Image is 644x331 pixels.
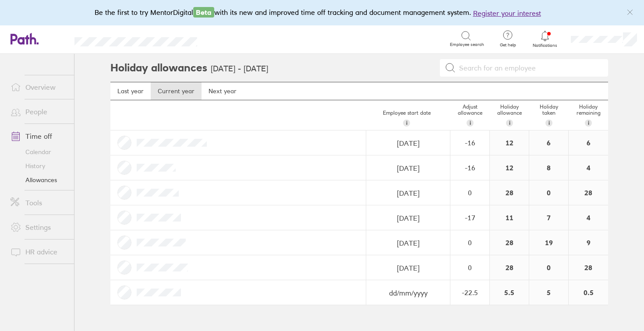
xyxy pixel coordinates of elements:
[531,43,559,48] span: Notifications
[456,60,603,76] input: Search for an employee
[529,255,568,280] div: 0
[221,35,243,42] div: Search
[569,255,608,280] div: 28
[4,218,74,236] a: Settings
[451,289,489,296] div: -22.5
[494,42,522,48] span: Get help
[529,205,568,230] div: 7
[529,180,568,205] div: 0
[367,156,449,180] input: dd/mm/yyyy
[490,230,529,255] div: 28
[4,78,74,96] a: Overview
[193,7,214,18] span: Beta
[569,155,608,180] div: 4
[406,120,407,127] span: i
[367,281,449,305] input: dd/mm/yyyy
[490,205,529,230] div: 11
[490,155,529,180] div: 12
[151,82,202,100] a: Current year
[363,106,450,130] div: Employee start date
[529,100,569,130] div: Holiday taken
[367,256,449,280] input: dd/mm/yyyy
[529,280,568,305] div: 5
[490,180,529,205] div: 28
[202,82,244,100] a: Next year
[367,131,449,155] input: dd/mm/yyyy
[211,64,268,74] h3: [DATE] - [DATE]
[451,214,489,222] div: -17
[569,100,608,130] div: Holiday remaining
[451,189,489,197] div: 0
[4,159,74,173] a: History
[367,231,449,255] input: dd/mm/yyyy
[490,255,529,280] div: 28
[548,120,550,127] span: i
[450,100,490,130] div: Adjust allowance
[509,120,510,127] span: i
[367,181,449,205] input: dd/mm/yyyy
[529,155,568,180] div: 8
[529,230,568,255] div: 19
[451,164,489,172] div: -16
[569,230,608,255] div: 9
[490,100,529,130] div: Holiday allowance
[473,8,541,18] button: Register your interest
[569,130,608,155] div: 6
[95,7,550,18] div: Be the first to try MentorDigital with its new and improved time off tracking and document manage...
[4,145,74,159] a: Calendar
[110,54,207,82] h2: Holiday allowances
[451,264,489,271] div: 0
[490,130,529,155] div: 12
[470,120,471,127] span: i
[451,239,489,246] div: 0
[110,82,151,100] a: Last year
[450,42,484,47] span: Employee search
[4,173,74,187] a: Allowances
[588,120,589,127] span: i
[490,280,529,305] div: 5.5
[451,139,489,147] div: -16
[569,205,608,230] div: 4
[4,103,74,120] a: People
[569,180,608,205] div: 28
[367,206,449,230] input: dd/mm/yyyy
[4,194,74,211] a: Tools
[529,130,568,155] div: 6
[569,280,608,305] div: 0.5
[4,243,74,261] a: HR advice
[531,30,559,48] a: Notifications
[4,127,74,145] a: Time off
